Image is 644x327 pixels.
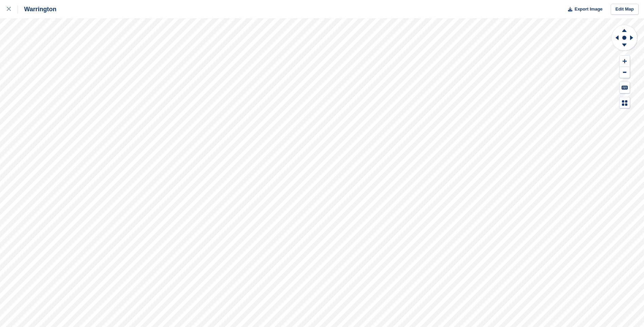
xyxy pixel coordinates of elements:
button: Export Image [564,4,603,15]
button: Zoom In [620,56,630,67]
button: Keyboard Shortcuts [620,82,630,93]
a: Edit Map [611,4,639,15]
button: Map Legend [620,97,630,108]
div: Warrington [18,5,56,13]
span: Export Image [574,6,602,13]
button: Zoom Out [620,67,630,78]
